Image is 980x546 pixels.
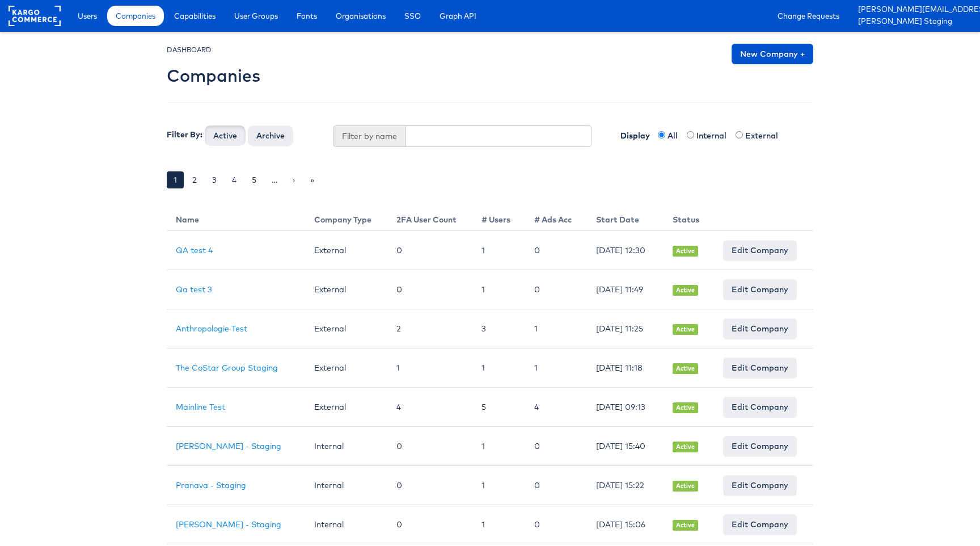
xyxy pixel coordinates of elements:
[396,6,429,26] a: SSO
[167,45,212,54] small: DASHBOARD
[525,231,587,270] td: 0
[174,10,216,22] span: Capabilities
[723,279,797,300] a: Edit Company
[265,171,284,188] a: …
[664,205,714,231] th: Status
[525,205,587,231] th: # Ads Acc
[696,130,733,141] label: Internal
[525,348,587,388] td: 1
[245,171,263,188] a: 5
[336,10,386,22] span: Organisations
[167,129,202,140] label: Filter By:
[305,270,387,309] td: External
[225,171,243,188] a: 4
[587,309,664,348] td: [DATE] 11:25
[167,171,184,188] a: 1
[333,125,405,147] span: Filter by name
[185,171,204,188] a: 2
[288,6,326,26] a: Fonts
[78,10,97,22] span: Users
[248,125,293,146] button: Archive
[858,4,971,16] a: [PERSON_NAME][EMAIL_ADDRESS][DOMAIN_NAME]
[472,205,526,231] th: # Users
[723,240,797,261] a: Edit Company
[176,519,281,530] a: [PERSON_NAME] - Staging
[587,231,664,270] td: [DATE] 12:30
[525,505,587,544] td: 0
[305,505,387,544] td: Internal
[723,397,797,417] a: Edit Company
[472,348,526,388] td: 1
[587,388,664,427] td: [DATE] 09:13
[387,466,472,505] td: 0
[387,231,472,270] td: 0
[472,427,526,466] td: 1
[472,466,526,505] td: 1
[472,270,526,309] td: 1
[167,205,305,231] th: Name
[387,505,472,544] td: 0
[472,505,526,544] td: 1
[305,309,387,348] td: External
[673,324,699,335] span: Active
[176,402,225,412] a: Mainline Test
[387,205,472,231] th: 2FA User Count
[205,171,223,188] a: 3
[609,125,656,141] label: Display
[723,475,797,495] a: Edit Company
[176,363,278,373] a: The CoStar Group Staging
[858,16,971,28] a: [PERSON_NAME] Staging
[587,466,664,505] td: [DATE] 15:22
[723,358,797,378] a: Edit Company
[525,466,587,505] td: 0
[116,10,155,22] span: Companies
[525,388,587,427] td: 4
[431,6,485,26] a: Graph API
[440,10,476,22] span: Graph API
[673,402,699,413] span: Active
[387,388,472,427] td: 4
[387,348,472,388] td: 1
[305,466,387,505] td: Internal
[673,520,699,531] span: Active
[587,505,664,544] td: [DATE] 15:06
[166,6,224,26] a: Capabilities
[305,427,387,466] td: Internal
[176,245,213,255] a: QA test 4
[387,427,472,466] td: 0
[404,10,421,22] span: SSO
[525,309,587,348] td: 1
[587,205,664,231] th: Start Date
[673,246,699,257] span: Active
[673,285,699,296] span: Active
[525,427,587,466] td: 0
[226,6,286,26] a: User Groups
[305,231,387,270] td: External
[176,324,247,334] a: Anthropologie Test
[234,10,278,22] span: User Groups
[769,6,848,26] a: Change Requests
[673,442,699,452] span: Active
[587,270,664,309] td: [DATE] 11:49
[286,171,302,188] a: ›
[723,436,797,456] a: Edit Company
[167,66,260,85] h2: Companies
[297,10,317,22] span: Fonts
[587,348,664,388] td: [DATE] 11:18
[525,270,587,309] td: 0
[303,171,321,188] a: »
[305,388,387,427] td: External
[472,231,526,270] td: 1
[472,388,526,427] td: 5
[673,481,699,492] span: Active
[387,309,472,348] td: 2
[176,480,246,490] a: Pranava - Staging
[732,44,813,64] a: New Company +
[668,130,685,141] label: All
[723,318,797,339] a: Edit Company
[107,6,164,26] a: Companies
[305,348,387,388] td: External
[69,6,105,26] a: Users
[673,363,699,374] span: Active
[205,125,246,146] button: Active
